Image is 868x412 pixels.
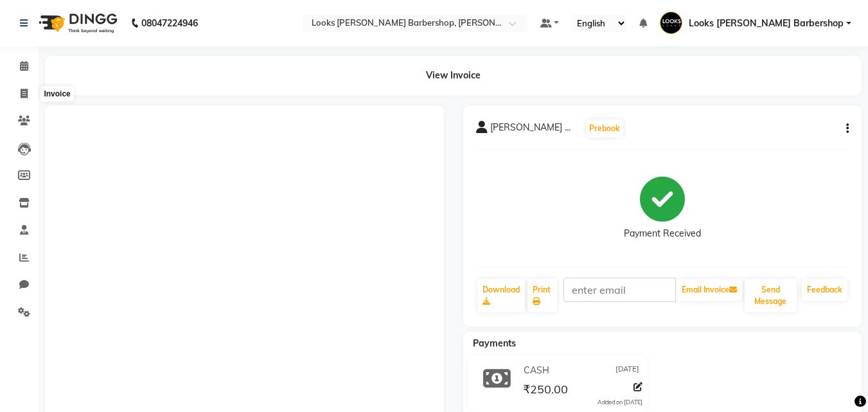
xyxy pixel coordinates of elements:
img: Looks Karol Bagh Barbershop [660,12,682,34]
button: Prebook [586,120,623,138]
a: Print [527,279,557,312]
span: [DATE] [616,364,639,377]
button: Send Message [745,279,797,312]
span: [PERSON_NAME] ... [490,121,571,139]
button: Email Invoice [677,279,742,301]
div: Payment Received [624,227,701,240]
span: ₹250.00 [523,382,568,400]
span: Looks [PERSON_NAME] Barbershop [689,17,844,30]
div: View Invoice [45,56,862,95]
span: CASH [524,364,549,377]
a: Feedback [802,279,847,301]
a: Download [477,279,525,312]
img: logo [33,5,121,41]
div: Invoice [40,86,73,102]
span: Payments [473,337,516,349]
div: Added on [DATE] [598,398,642,407]
b: 08047224946 [141,5,198,41]
input: enter email [563,278,676,302]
